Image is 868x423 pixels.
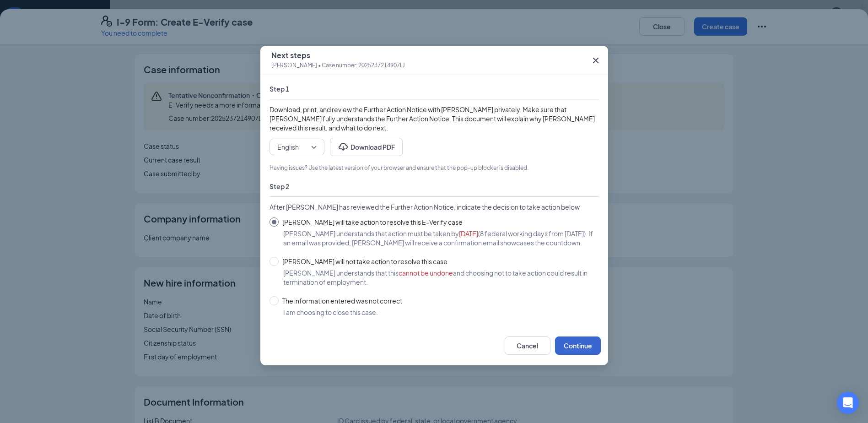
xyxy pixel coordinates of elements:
[270,84,599,93] span: Step 1
[270,182,599,191] span: Step 2
[270,163,599,173] span: Having issues? Use the latest version of your browser and ensure that the pop-up blocker is disab...
[459,229,478,238] span: [DATE]
[283,308,378,316] span: I am choosing to close this case.
[270,202,599,211] span: After [PERSON_NAME] has reviewed the Further Action Notice, indicate the decision to take action ...
[505,336,550,355] button: Cancel
[283,229,459,238] span: [PERSON_NAME] understands that action must be taken by
[590,55,601,66] svg: Cross
[279,256,451,266] span: [PERSON_NAME] will not take action to resolve this case
[330,138,403,156] button: DownloadDownload PDF
[399,269,453,277] span: cannot be undone
[837,392,859,414] div: Open Intercom Messenger
[555,336,601,355] button: Continue
[283,269,399,277] span: [PERSON_NAME] understands that this
[338,141,349,152] svg: Download
[271,61,405,70] span: [PERSON_NAME] • Case number: 2025237214907LJ
[277,140,299,154] span: English
[279,217,466,227] span: [PERSON_NAME] will take action to resolve this E-Verify case
[583,46,608,75] button: Close
[270,105,599,132] span: Download, print, and review the Further Action Notice with [PERSON_NAME] privately. Make sure tha...
[279,296,406,306] span: The information entered was not correct
[271,51,405,60] span: Next steps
